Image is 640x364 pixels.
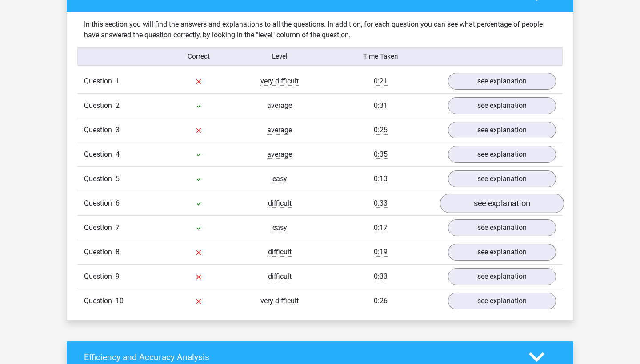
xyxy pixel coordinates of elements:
[268,272,292,281] span: difficult
[84,352,516,362] h4: Efficiency and Accuracy Analysis
[267,101,292,110] span: average
[374,272,388,281] span: 0:33
[116,150,120,158] span: 4
[84,198,116,209] span: Question
[84,174,116,184] span: Question
[260,297,299,305] span: very difficult
[448,268,556,285] a: see explanation
[448,244,556,261] a: see explanation
[77,19,563,40] div: In this section you will find the answers and explanations to all the questions. In addition, for...
[320,51,441,62] div: Time Taken
[272,223,287,232] span: easy
[116,174,120,183] span: 5
[116,248,120,256] span: 8
[260,77,299,86] span: very difficult
[374,223,388,232] span: 0:17
[84,76,116,87] span: Question
[374,77,388,86] span: 0:21
[374,150,388,159] span: 0:35
[84,247,116,257] span: Question
[116,223,120,232] span: 7
[374,199,388,208] span: 0:33
[374,297,388,305] span: 0:26
[374,174,388,183] span: 0:13
[440,194,564,213] a: see explanation
[448,97,556,114] a: see explanation
[116,126,120,134] span: 3
[267,126,292,135] span: average
[268,248,292,257] span: difficult
[374,248,388,257] span: 0:19
[84,222,116,233] span: Question
[448,219,556,236] a: see explanation
[448,146,556,163] a: see explanation
[374,101,388,110] span: 0:31
[239,51,320,62] div: Level
[84,125,116,135] span: Question
[267,150,292,159] span: average
[116,101,120,110] span: 2
[448,122,556,138] a: see explanation
[116,272,120,281] span: 9
[84,271,116,282] span: Question
[116,77,120,85] span: 1
[268,199,292,208] span: difficult
[159,51,240,62] div: Correct
[116,297,124,305] span: 10
[84,100,116,111] span: Question
[84,149,116,160] span: Question
[272,174,287,183] span: easy
[116,199,120,207] span: 6
[374,126,388,135] span: 0:25
[448,170,556,187] a: see explanation
[448,73,556,90] a: see explanation
[84,296,116,306] span: Question
[448,293,556,309] a: see explanation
